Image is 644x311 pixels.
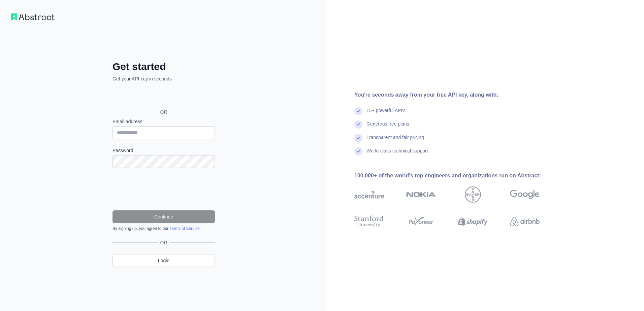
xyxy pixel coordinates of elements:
img: accenture [354,186,384,203]
label: Password [112,147,215,154]
div: You're seconds away from your free API key, along with: [354,91,561,99]
span: OR [155,109,173,115]
img: shopify [458,214,488,229]
div: By signing up, you agree to our . [112,226,215,231]
iframe: reCAPTCHA [112,176,215,202]
img: check mark [354,107,362,115]
img: Workflow [11,13,55,20]
div: Generous free plans [366,120,409,134]
span: OR [158,239,170,246]
div: 100,000+ of the world's top engineers and organizations run on Abstract: [354,172,561,180]
img: payoneer [406,214,436,229]
img: google [510,186,540,203]
button: Continue [112,210,215,223]
div: 15+ powerful API's [366,107,406,120]
img: nokia [406,186,436,203]
p: Get your API key in seconds [112,75,215,82]
a: Terms of Service [169,226,199,231]
img: airbnb [510,214,540,229]
img: bayer [465,186,481,203]
div: Transparent and fair pricing [366,134,424,147]
div: World-class technical support [366,147,428,161]
label: Email address [112,118,215,125]
iframe: Botón de Acceder con Google [109,90,217,104]
img: check mark [354,120,362,129]
h2: Get started [112,61,215,73]
img: check mark [354,147,362,155]
a: Login [112,254,215,267]
img: stanford university [354,214,384,229]
img: check mark [354,134,362,142]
